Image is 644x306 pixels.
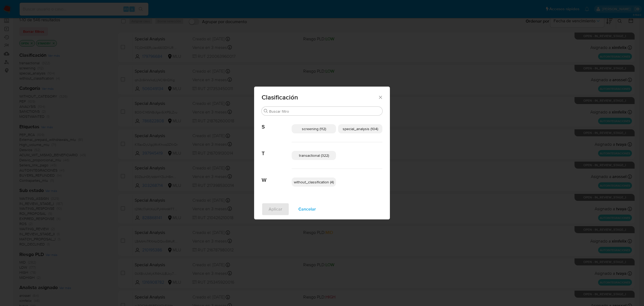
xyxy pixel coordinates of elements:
div: transactional (322) [292,151,336,160]
button: Cerrar [378,95,383,99]
span: W [262,169,292,183]
span: Clasificación [262,94,378,101]
span: Cancelar [298,203,316,215]
span: T [262,142,292,157]
button: Cancelar [291,203,323,216]
span: S [262,116,292,130]
div: special_analysis (104) [338,124,382,133]
div: screening (112) [292,124,336,133]
button: Buscar [264,109,268,113]
span: screening (112) [302,126,326,131]
span: special_analysis (104) [343,126,378,131]
input: Buscar filtro [269,109,380,114]
span: transactional (322) [299,153,329,158]
div: without_classification (4) [292,177,336,187]
span: without_classification (4) [294,179,334,185]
